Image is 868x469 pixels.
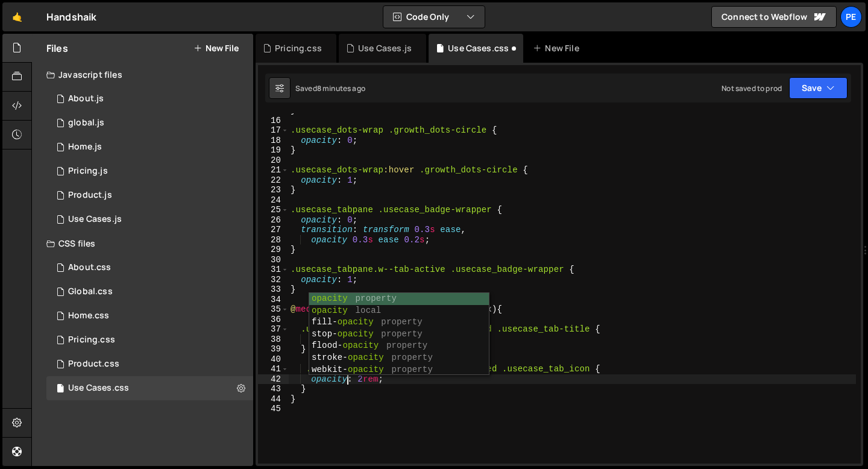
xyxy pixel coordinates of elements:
[258,235,289,245] div: 28
[358,42,412,54] div: Use Cases.js
[383,6,485,28] button: Code Only
[258,324,289,335] div: 37
[258,165,289,175] div: 21
[68,262,111,273] div: About.css
[789,77,848,99] button: Save
[68,93,104,104] div: About.js
[258,205,289,215] div: 25
[68,214,122,225] div: Use Cases.js
[711,6,837,28] a: Connect to Webflow
[258,374,289,385] div: 42
[258,145,289,156] div: 19
[32,63,253,87] div: Javascript files
[46,10,96,24] div: Handshaik
[258,275,289,285] div: 32
[258,364,289,374] div: 41
[533,42,583,54] div: New File
[258,136,289,146] div: 18
[68,166,108,177] div: Pricing.js
[722,83,782,93] div: Not saved to prod
[193,43,239,53] button: New File
[68,142,102,153] div: Home.js
[68,310,109,321] div: Home.css
[68,190,112,201] div: Product.js
[258,304,289,315] div: 35
[68,383,129,394] div: Use Cases.css
[46,87,253,111] div: 16572/45486.js
[2,2,32,31] a: 🤙
[258,335,289,345] div: 38
[258,225,289,235] div: 27
[258,404,289,414] div: 45
[295,83,365,93] div: Saved
[68,286,113,297] div: Global.css
[258,245,289,255] div: 29
[317,83,365,93] div: 8 minutes ago
[46,111,253,135] div: 16572/45061.js
[258,344,289,354] div: 39
[258,215,289,225] div: 26
[448,42,509,54] div: Use Cases.css
[258,285,289,295] div: 33
[258,295,289,305] div: 34
[46,42,68,55] h2: Files
[46,304,253,328] div: 16572/45056.css
[258,315,289,325] div: 36
[258,156,289,166] div: 20
[258,185,289,195] div: 23
[258,354,289,365] div: 40
[46,183,253,207] div: 16572/45211.js
[258,195,289,206] div: 24
[258,125,289,136] div: 17
[46,280,253,304] div: 16572/45138.css
[32,231,253,256] div: CSS files
[46,352,253,376] div: 16572/45330.css
[46,135,253,159] div: 16572/45051.js
[46,328,253,352] div: 16572/45431.css
[275,42,322,54] div: Pricing.css
[258,255,289,265] div: 30
[840,6,862,28] a: Pe
[46,256,253,280] div: 16572/45487.css
[258,384,289,394] div: 43
[68,118,104,128] div: global.js
[68,359,119,370] div: Product.css
[46,159,253,183] div: 16572/45430.js
[68,335,115,345] div: Pricing.css
[258,394,289,404] div: 44
[258,116,289,126] div: 16
[258,265,289,275] div: 31
[46,207,253,231] div: 16572/45332.js
[258,175,289,186] div: 22
[46,376,253,400] div: 16572/45333.css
